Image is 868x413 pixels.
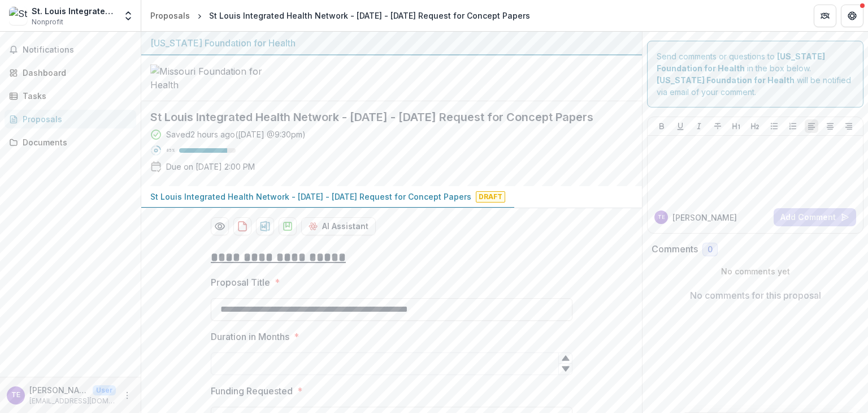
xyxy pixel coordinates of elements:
[647,41,863,107] div: Send comments or questions to in the box below. will be notified via email of your comment.
[211,330,289,343] p: Duration in Months
[674,119,687,133] button: Underline
[150,191,471,203] p: St Louis Integrated Health Network - [DATE] - [DATE] Request for Concept Papers
[672,212,737,223] p: [PERSON_NAME]
[476,191,505,203] span: Draft
[29,384,88,396] p: [PERSON_NAME]
[767,119,781,133] button: Bullet List
[5,63,136,82] a: Dashboard
[842,119,856,133] button: Align Right
[209,10,530,21] div: St Louis Integrated Health Network - [DATE] - [DATE] Request for Concept Papers
[9,7,27,25] img: St. Louis Integrated Health Network
[730,119,743,133] button: Heading 1
[11,392,20,399] div: Tommy English
[841,5,863,27] button: Get Help
[211,276,270,289] p: Proposal Title
[5,110,136,128] a: Proposals
[120,5,136,27] button: Open entity switcher
[5,133,136,152] a: Documents
[32,17,63,27] span: Nonprofit
[5,41,136,59] button: Notifications
[774,208,856,226] button: Add Comment
[23,90,127,102] div: Tasks
[166,147,175,154] p: 85 %
[146,7,194,24] a: Proposals
[692,119,706,133] button: Italicize
[29,396,116,406] p: [EMAIL_ADDRESS][DOMAIN_NAME]
[150,110,615,124] h2: St Louis Integrated Health Network - [DATE] - [DATE] Request for Concept Papers
[23,67,127,79] div: Dashboard
[748,119,762,133] button: Heading 2
[301,217,376,235] button: AI Assistant
[655,119,669,133] button: Bold
[279,217,297,235] button: download-proposal
[690,289,821,302] p: No comments for this proposal
[256,217,274,235] button: download-proposal
[711,119,724,133] button: Strike
[652,265,859,277] p: No comments yet
[150,36,633,50] div: [US_STATE] Foundation for Health
[658,214,665,220] div: Tommy English
[211,217,229,235] button: Preview bb7d0c98-e4f5-4df6-9d73-e2acaaf13e7d-0.pdf
[805,119,818,133] button: Align Left
[120,389,134,402] button: More
[146,7,535,24] nav: breadcrumb
[23,45,132,55] span: Notifications
[657,75,795,85] strong: [US_STATE] Foundation for Health
[93,385,116,395] p: User
[166,128,306,140] div: Saved 2 hours ago ( [DATE] @ 9:30pm )
[823,119,837,133] button: Align Center
[23,136,127,148] div: Documents
[708,245,713,255] span: 0
[652,244,698,255] h2: Comments
[150,64,263,92] img: Missouri Foundation for Health
[150,10,190,21] div: Proposals
[32,5,116,17] div: St. Louis Integrated Health Network
[23,113,127,125] div: Proposals
[211,384,293,398] p: Funding Requested
[5,87,136,105] a: Tasks
[166,161,255,173] p: Due on [DATE] 2:00 PM
[233,217,251,235] button: download-proposal
[786,119,800,133] button: Ordered List
[814,5,836,27] button: Partners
